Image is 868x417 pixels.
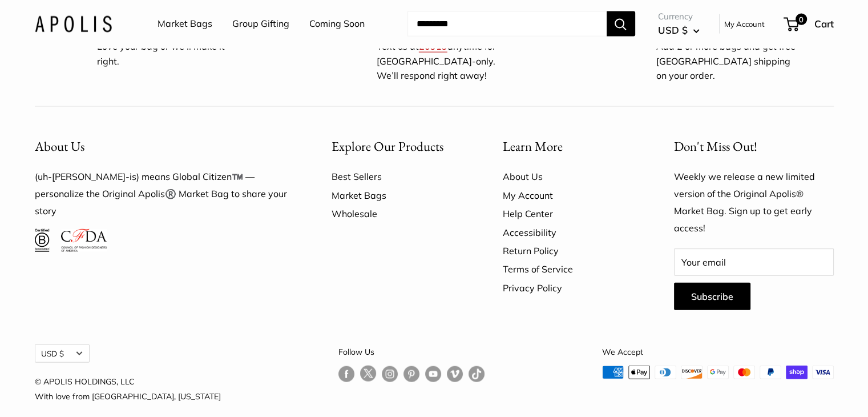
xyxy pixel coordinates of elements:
a: Follow us on Tumblr [469,366,485,382]
button: USD $ [35,344,90,363]
span: About Us [35,138,84,155]
button: USD $ [658,21,700,39]
p: Add 2 or more bags and get free [GEOGRAPHIC_DATA] shipping on your order. [656,39,799,83]
p: (uh-[PERSON_NAME]-is) means Global Citizen™️ — personalize the Original Apolis®️ Market Bag to sh... [35,169,292,220]
span: Explore Our Products [332,138,443,155]
a: Help Center [503,205,634,223]
a: Follow us on YouTube [425,366,441,382]
button: Search [607,11,635,37]
a: 20919 [419,41,447,52]
a: Accessibility [503,223,634,242]
a: About Us [503,167,634,186]
p: Don't Miss Out! [674,135,834,158]
button: Subscribe [674,283,750,310]
span: USD $ [658,24,688,36]
p: We Accept [602,344,834,359]
a: Group Gifting [232,15,289,33]
p: Love your bag or we'll make it right. [97,39,240,69]
img: Apolis [35,15,112,32]
span: Learn More [503,138,563,155]
p: Weekly we release a new limited version of the Original Apolis® Market Bag. Sign up to get early ... [674,169,834,237]
button: Learn More [503,135,634,158]
a: Follow us on Twitter [360,366,376,386]
button: Explore Our Products [332,135,463,158]
a: Wholesale [332,205,463,223]
img: Certified B Corporation [35,229,50,252]
a: My Account [503,186,634,205]
a: Return Policy [503,242,634,260]
img: Council of Fashion Designers of America Member [61,229,106,252]
a: My Account [724,17,765,31]
a: Follow us on Vimeo [447,366,463,382]
p: Follow Us [338,344,485,359]
a: Market Bags [332,186,463,205]
span: Currency [658,9,700,25]
a: Best Sellers [332,167,463,186]
a: Follow us on Instagram [382,366,398,382]
a: Follow us on Pinterest [403,366,419,382]
a: Coming Soon [309,15,365,33]
input: Search... [407,11,607,37]
a: 0 Cart [785,15,834,33]
p: © APOLIS HOLDINGS, LLC With love from [GEOGRAPHIC_DATA], [US_STATE] [35,374,221,404]
a: Market Bags [158,15,212,33]
span: 0 [795,14,806,25]
p: Text us at anytime for [GEOGRAPHIC_DATA]-only. We’ll respond right away! [377,39,519,83]
span: Cart [814,18,834,30]
a: Terms of Service [503,260,634,278]
button: About Us [35,135,292,158]
a: Follow us on Facebook [338,366,354,382]
a: Privacy Policy [503,279,634,297]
